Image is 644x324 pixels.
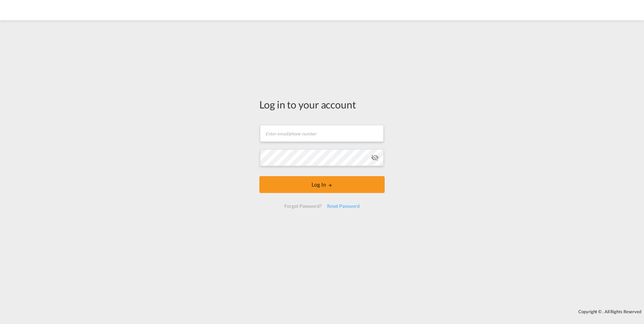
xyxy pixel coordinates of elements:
div: Reset Password [324,200,362,212]
button: LOGIN [259,176,385,193]
md-icon: icon-eye-off [371,154,379,162]
input: Enter email/phone number [260,125,384,142]
div: Forgot Password? [282,200,324,212]
div: Log in to your account [259,97,385,111]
